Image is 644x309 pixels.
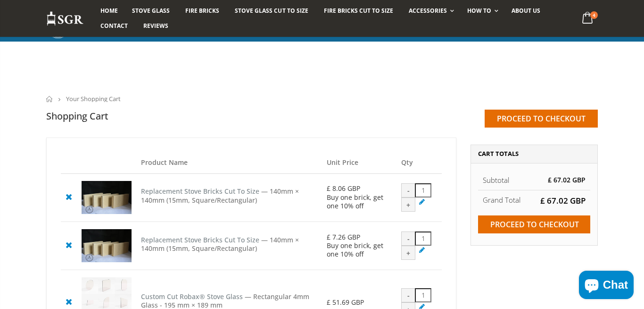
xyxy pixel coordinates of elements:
a: Custom Cut Robax® Stove Glass [141,292,243,301]
a: 4 [578,9,598,28]
a: Replacement Stove Bricks Cut To Size [141,187,259,196]
a: Fire Bricks [178,3,226,18]
span: Cart Totals [478,149,519,158]
span: £ 67.02 GBP [548,175,586,184]
img: Replacement Stove Bricks Cut To Size - 15, 20, 25 and 30mm's thick - Brick Pool #8 [82,229,132,262]
th: Qty [396,152,442,173]
div: Buy one brick, get one 10% off [327,241,392,258]
span: £ 8.06 GBP [327,184,360,193]
span: Your Shopping Cart [66,94,121,103]
span: — 140mm × 140mm (15mm, Square/Rectangular) [141,235,299,253]
img: Stove Glass Replacement [46,11,84,26]
a: Contact [93,18,135,34]
a: Stove Glass Cut To Size [228,3,315,18]
span: £ 67.02 GBP [540,195,586,206]
div: + [401,246,415,260]
th: Product Name [136,152,322,173]
div: + [401,197,415,212]
span: How To [467,7,491,15]
a: How To [460,3,503,18]
span: Reviews [143,22,168,30]
div: - [401,288,415,302]
strong: Grand Total [483,195,520,205]
a: Stove Glass [125,3,177,18]
a: Replacement Stove Bricks Cut To Size [141,235,259,244]
span: Fire Bricks [185,7,219,15]
a: About us [504,3,547,18]
a: Fire Bricks Cut To Size [317,3,400,18]
span: 4 [590,11,598,19]
div: - [401,183,415,197]
span: Accessories [409,7,447,15]
span: £ 51.69 GBP [327,298,364,307]
span: — 140mm × 140mm (15mm, Square/Rectangular) [141,187,299,205]
th: Unit Price [322,152,396,173]
span: Stove Glass Cut To Size [235,7,308,15]
span: £ 7.26 GBP [327,232,360,241]
input: Proceed to checkout [485,110,598,128]
span: Fire Bricks Cut To Size [324,7,393,15]
span: Contact [100,22,128,30]
span: Stove Glass [132,7,170,15]
h1: Shopping Cart [46,110,108,122]
span: Subtotal [483,175,509,185]
inbox-online-store-chat: Shopify online store chat [576,271,636,301]
div: Buy one brick, get one 10% off [327,193,392,210]
a: Home [93,3,125,18]
div: - [401,232,415,246]
span: About us [512,7,540,15]
a: Accessories [402,3,459,18]
a: Reviews [136,18,175,34]
input: Proceed to checkout [478,215,590,233]
img: Replacement Stove Bricks Cut To Size - 15, 20, 25 and 30mm's thick - Brick Pool #8 [82,181,132,214]
a: Home [46,96,53,102]
span: Home [100,7,118,15]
